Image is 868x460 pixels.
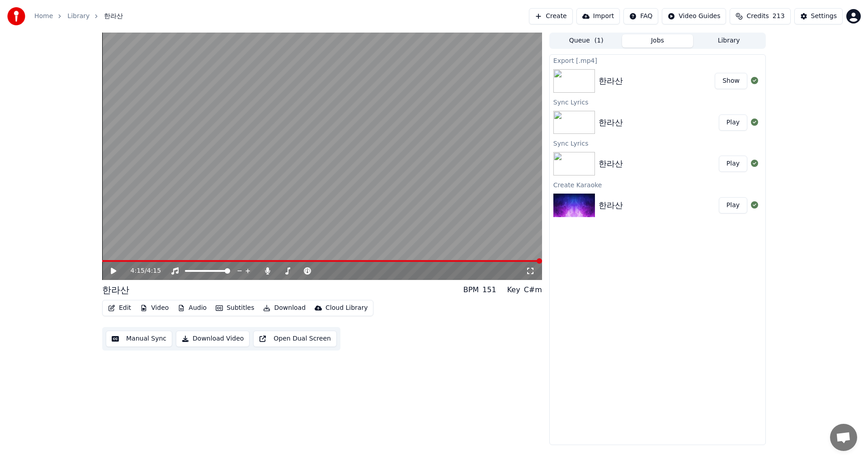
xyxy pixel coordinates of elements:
[773,12,785,21] span: 213
[34,12,53,21] a: Home
[719,156,747,172] button: Play
[746,12,769,21] span: Credits
[529,8,573,24] button: Create
[67,12,90,21] a: Library
[719,197,747,213] button: Play
[715,73,747,89] button: Show
[147,266,161,275] span: 4:15
[550,55,765,66] div: Export [.mp4]
[594,36,604,45] span: ( 1 )
[551,34,622,47] button: Queue
[662,8,726,24] button: Video Guides
[106,331,172,347] button: Manual Sync
[599,199,623,212] div: 한라산
[104,302,135,314] button: Edit
[719,114,747,131] button: Play
[693,34,764,47] button: Library
[137,302,172,314] button: Video
[794,8,843,24] button: Settings
[212,302,258,314] button: Subtitles
[623,8,658,24] button: FAQ
[811,12,837,21] div: Settings
[622,34,693,47] button: Jobs
[550,138,765,148] div: Sync Lyrics
[576,8,620,24] button: Import
[325,304,368,313] div: Cloud Library
[104,12,123,21] span: 한라산
[599,157,623,170] div: 한라산
[482,285,496,295] div: 151
[131,266,145,275] span: 4:15
[599,116,623,129] div: 한라산
[730,8,790,24] button: Credits213
[259,302,309,314] button: Download
[507,285,520,295] div: Key
[7,7,25,25] img: youka
[102,284,129,296] div: 한라산
[34,12,123,21] nav: breadcrumb
[463,285,479,295] div: BPM
[176,331,250,347] button: Download Video
[524,285,542,295] div: C#m
[550,179,765,190] div: Create Karaoke
[131,266,152,275] div: /
[550,96,765,107] div: Sync Lyrics
[599,75,623,87] div: 한라산
[830,424,857,451] div: 채팅 열기
[253,331,337,347] button: Open Dual Screen
[174,302,210,314] button: Audio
